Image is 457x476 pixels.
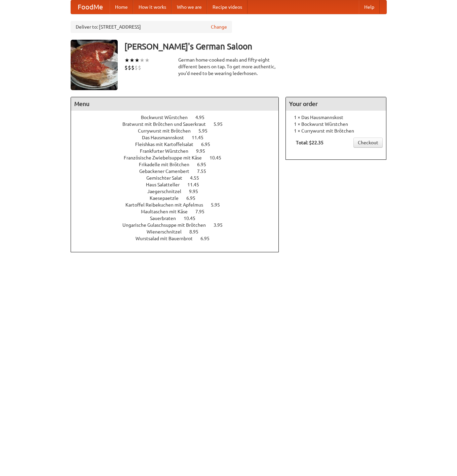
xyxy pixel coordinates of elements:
span: Sauerbraten [150,216,183,221]
span: Jaegerschnitzel [147,189,188,194]
li: 1 × Bockwurst Würstchen [289,121,383,127]
span: 4.55 [190,175,206,181]
span: Haus Salatteller [146,182,186,187]
span: Französische Zwiebelsuppe mit Käse [124,155,208,160]
span: Wurstsalad mit Bauernbrot [136,236,199,241]
li: $ [124,64,128,71]
div: Deliver to: [STREET_ADDRESS] [71,21,232,33]
span: Gemischter Salat [146,175,189,181]
a: Das Hausmannskost 11.45 [142,135,216,140]
span: Ungarische Gulaschsuppe mit Brötchen [122,222,213,228]
li: ★ [145,57,150,64]
li: ★ [129,57,135,64]
span: Wienerschnitzel [147,229,188,234]
li: ★ [135,57,140,64]
span: 6.95 [186,195,202,201]
li: $ [135,64,138,71]
span: Kaesepaetzle [150,195,185,201]
li: $ [131,64,135,71]
a: Fleishkas mit Kartoffelsalat 6.95 [135,142,223,147]
span: Gebackener Camenbert [139,169,196,174]
h4: Menu [71,97,279,111]
li: $ [128,64,131,71]
span: 9.95 [196,148,212,154]
span: Frankfurter Würstchen [140,148,195,154]
span: Maultaschen mit Käse [141,209,194,214]
a: Bockwurst Würstchen 4.95 [141,115,217,120]
a: Frankfurter Würstchen 9.95 [140,148,218,154]
span: 5.95 [214,121,229,127]
li: 1 × Currywurst mit Brötchen [289,127,383,134]
span: 8.95 [189,229,205,234]
a: Help [359,0,380,14]
a: Gemischter Salat 4.55 [146,175,212,181]
a: Kaesepaetzle 6.95 [150,195,208,201]
a: Jaegerschnitzel 9.95 [147,189,211,194]
span: 6.95 [197,162,213,167]
a: Bratwurst mit Brötchen und Sauerkraut 5.95 [122,121,235,127]
a: Checkout [353,138,383,148]
a: Currywurst mit Brötchen 5.95 [138,128,220,134]
li: $ [138,64,141,71]
div: German home-cooked meals and fifty-eight different beers on tap. To get more authentic, you'd nee... [178,57,279,77]
li: ★ [140,57,145,64]
h3: [PERSON_NAME]'s German Saloon [124,40,387,53]
a: Haus Salatteller 11.45 [146,182,212,187]
span: 7.55 [197,169,213,174]
a: Gebackener Camenbert 7.55 [139,169,219,174]
a: Home [110,0,133,14]
span: 5.95 [211,202,227,208]
a: Französische Zwiebelsuppe mit Käse 10.45 [124,155,234,160]
span: 6.95 [201,142,217,147]
a: Recipe videos [207,0,247,14]
a: Change [211,24,227,30]
span: 6.95 [200,236,216,241]
span: 11.45 [192,135,210,140]
span: 10.45 [184,216,202,221]
a: Kartoffel Reibekuchen mit Apfelmus 5.95 [125,202,232,208]
span: 10.45 [210,155,228,160]
a: Frikadelle mit Brötchen 6.95 [139,162,219,167]
span: 4.95 [195,115,211,120]
span: Das Hausmannskost [142,135,191,140]
a: Wienerschnitzel 8.95 [147,229,211,234]
span: Bratwurst mit Brötchen und Sauerkraut [122,121,213,127]
span: Kartoffel Reibekuchen mit Apfelmus [125,202,210,208]
a: FoodMe [71,0,110,14]
span: Frikadelle mit Brötchen [139,162,196,167]
img: angular.jpg [71,40,118,90]
span: 11.45 [187,182,206,187]
a: Maultaschen mit Käse 7.95 [141,209,217,214]
a: Ungarische Gulaschsuppe mit Brötchen 3.95 [122,222,235,228]
b: Total: $22.35 [296,140,323,145]
span: 9.95 [189,189,205,194]
span: 5.95 [198,128,214,134]
a: Sauerbraten 10.45 [150,216,208,221]
a: Wurstsalad mit Bauernbrot 6.95 [136,236,222,241]
span: Bockwurst Würstchen [141,115,194,120]
span: 7.95 [195,209,211,214]
a: Who we are [172,0,207,14]
li: ★ [124,57,129,64]
span: Fleishkas mit Kartoffelsalat [135,142,200,147]
span: Currywurst mit Brötchen [138,128,197,134]
a: How it works [133,0,172,14]
h4: Your order [286,97,386,111]
li: 1 × Das Hausmannskost [289,114,383,121]
span: 3.95 [214,222,229,228]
